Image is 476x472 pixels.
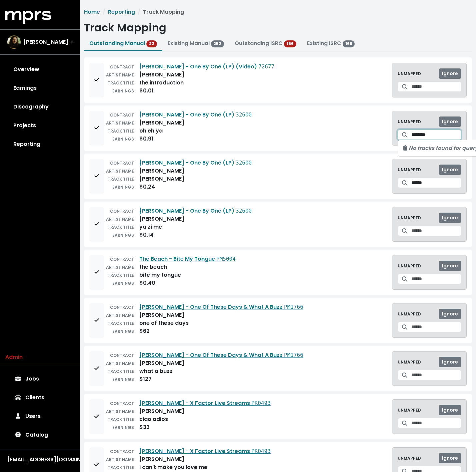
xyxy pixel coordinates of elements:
[5,426,75,444] a: Catalog
[5,13,51,21] a: mprs logo
[139,271,181,279] div: bite my tongue
[135,8,184,16] li: Track Mapping
[139,135,153,143] div: $0.91
[411,226,461,236] input: Search for a track to map to
[411,81,461,92] input: Search for a track to map to
[139,87,154,95] div: $0.01
[5,60,75,79] a: Overview
[139,167,184,175] div: [PERSON_NAME]
[112,328,134,334] small: EARNINGS
[108,128,134,134] small: TRACK TITLE
[108,272,134,278] small: TRACK TITLE
[5,116,75,135] a: Projects
[89,39,157,47] a: Outstanding Manual 22
[112,88,134,94] small: EARNINGS
[23,38,68,46] span: [PERSON_NAME]
[411,370,461,380] input: Search for a track to map to
[168,39,224,47] a: Existing Manual 252
[106,120,134,126] small: ARTIST NAME
[398,119,421,125] small: UNMAPPED
[139,183,155,191] div: $0.24
[106,312,134,318] small: ARTIST NAME
[5,455,75,464] button: [EMAIL_ADDRESS][DOMAIN_NAME]
[139,327,150,335] div: $62
[442,359,458,365] span: Ignore
[139,71,184,79] div: [PERSON_NAME]
[89,399,104,434] button: Add to mapping queue
[139,79,184,87] div: the introduction
[235,39,283,47] a: Outstanding ISRC
[284,304,303,310] tt: PM1766
[110,352,134,358] small: CONTRACT
[439,261,461,271] button: Ignore
[112,136,134,142] small: EARNINGS
[439,116,461,127] button: Ignore
[236,111,252,118] tt: 32600
[110,304,134,310] small: CONTRACT
[84,8,472,16] nav: breadcrumb
[112,425,134,430] small: EARNINGS
[139,231,154,239] div: $0.14
[110,112,134,118] small: CONTRACT
[442,407,458,413] span: Ignore
[89,63,104,97] button: Add to mapping queue
[442,118,458,125] span: Ignore
[411,130,461,140] input: Search for a track to map to
[7,456,73,464] div: [EMAIL_ADDRESS][DOMAIN_NAME]
[84,8,100,16] a: Home
[251,400,271,406] tt: PR0493
[106,457,134,462] small: ARTIST NAME
[139,263,167,271] div: the beach
[236,208,252,214] tt: 32600
[284,40,296,47] span: 156
[89,207,104,242] button: Add to mapping queue
[139,207,252,215] a: [PERSON_NAME] - One By One (LP) 32600
[108,224,134,230] small: TRACK TITLE
[442,70,458,77] span: Ignore
[5,407,75,426] a: Users
[139,455,184,463] div: [PERSON_NAME]
[89,255,104,290] button: Add to mapping queue
[5,370,75,388] a: Jobs
[398,311,421,317] small: UNMAPPED
[439,213,461,223] button: Ignore
[398,407,421,413] small: UNMAPPED
[84,21,472,34] h1: Track Mapping
[398,455,421,461] small: UNMAPPED
[411,418,461,428] input: Search for a track to map to
[139,375,152,383] div: $127
[139,119,184,127] div: [PERSON_NAME]
[112,377,134,382] small: EARNINGS
[108,465,134,470] small: TRACK TITLE
[106,216,134,222] small: ARTIST NAME
[5,79,75,97] a: Earnings
[110,160,134,166] small: CONTRACT
[139,463,207,471] div: i can't make you love me
[398,71,421,77] small: UNMAPPED
[258,63,274,70] tt: 72677
[106,72,134,78] small: ARTIST NAME
[139,159,252,167] a: [PERSON_NAME] - One By One (LP) 32600
[139,255,236,263] a: The Beach - Bite My Tongue PM5004
[284,352,303,358] tt: PM1766
[139,111,252,119] a: [PERSON_NAME] - One By One (LP) 32600
[398,167,421,173] small: UNMAPPED
[139,127,163,135] div: oh eh ya
[112,280,134,286] small: EARNINGS
[146,40,157,47] span: 22
[139,423,150,431] div: $33
[112,232,134,238] small: EARNINGS
[110,401,134,406] small: CONTRACT
[108,320,134,326] small: TRACK TITLE
[5,135,75,154] a: Reporting
[139,399,271,407] a: [PERSON_NAME] - X Factor Live Streams PR0493
[106,409,134,414] small: ARTIST NAME
[106,361,134,366] small: ARTIST NAME
[139,215,184,223] div: [PERSON_NAME]
[5,388,75,407] a: Clients
[110,64,134,70] small: CONTRACT
[411,178,461,188] input: Search for a track to map to
[106,168,134,174] small: ARTIST NAME
[439,68,461,79] button: Ignore
[112,184,134,190] small: EARNINGS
